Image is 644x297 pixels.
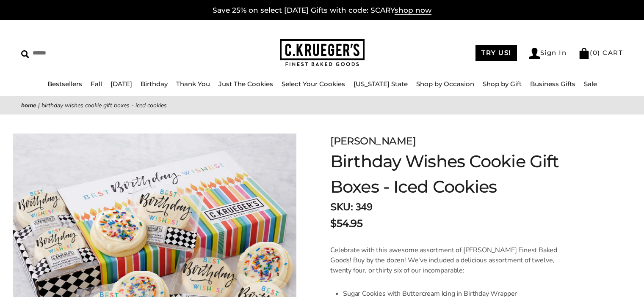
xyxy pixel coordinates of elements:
[475,45,517,61] a: TRY US!
[330,200,353,214] strong: SKU:
[529,48,540,59] img: Account
[330,134,600,149] div: [PERSON_NAME]
[218,80,273,88] a: Just The Cookies
[395,6,431,15] span: shop now
[584,80,597,88] a: Sale
[330,216,362,231] span: $54.95
[47,80,82,88] a: Bestsellers
[282,80,345,88] a: Select Your Cookies
[21,101,36,109] a: Home
[176,80,210,88] a: Thank You
[21,101,623,110] nav: breadcrumbs
[21,46,164,60] input: Search
[21,50,29,58] img: Search
[91,80,102,88] a: Fall
[578,48,590,59] img: Bag
[330,149,600,199] h1: Birthday Wishes Cookie Gift Boxes - Iced Cookies
[416,80,474,88] a: Shop by Occasion
[354,80,408,88] a: [US_STATE] State
[483,80,522,88] a: Shop by Gift
[530,80,575,88] a: Business Gifts
[41,101,167,109] span: Birthday Wishes Cookie Gift Boxes - Iced Cookies
[529,48,567,59] a: Sign In
[141,80,168,88] a: Birthday
[280,39,365,67] img: C.KRUEGER'S
[38,101,40,109] span: |
[111,80,132,88] a: [DATE]
[355,200,373,214] span: 349
[213,6,431,15] a: Save 25% on select [DATE] Gifts with code: SCARYshop now
[330,245,562,275] p: Celebrate with this awesome assortment of [PERSON_NAME] Finest Baked Goods! Buy by the dozen! We’...
[593,49,598,57] span: 0
[578,49,623,57] a: (0) CART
